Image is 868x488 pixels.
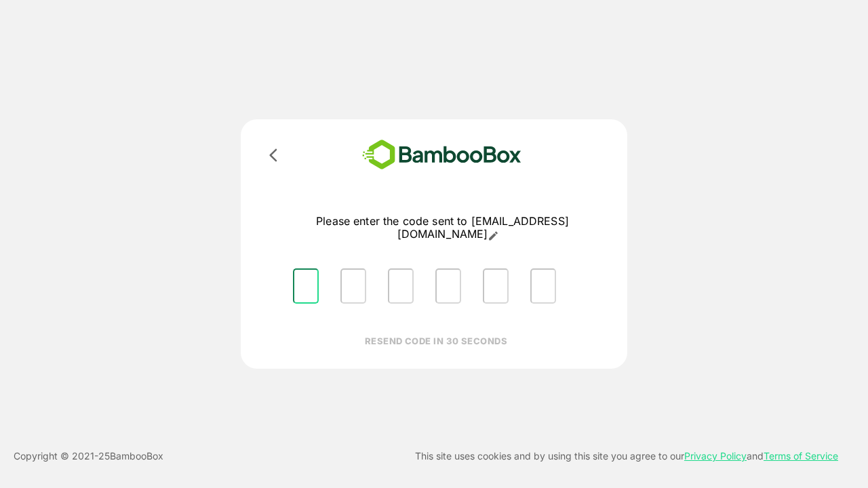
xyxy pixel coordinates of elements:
p: This site uses cookies and by using this site you agree to our and [415,448,838,464]
input: Please enter OTP character 5 [483,268,509,304]
a: Privacy Policy [684,450,747,462]
p: Copyright © 2021- 25 BambooBox [14,448,163,464]
img: bamboobox [342,136,541,174]
p: Please enter the code sent to [EMAIL_ADDRESS][DOMAIN_NAME] [282,215,603,241]
input: Please enter OTP character 6 [530,268,556,304]
input: Please enter OTP character 3 [388,268,414,304]
a: Terms of Service [764,450,838,462]
input: Please enter OTP character 1 [293,268,319,304]
input: Please enter OTP character 2 [340,268,366,304]
input: Please enter OTP character 4 [435,268,461,304]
